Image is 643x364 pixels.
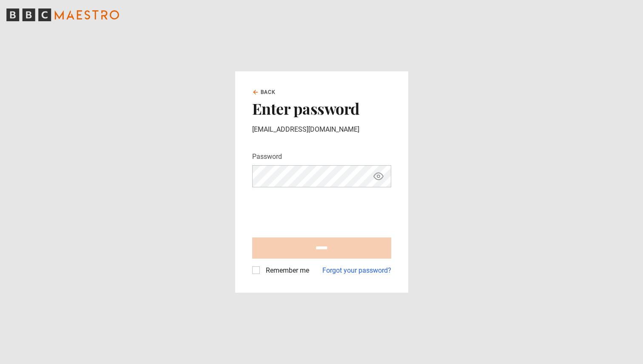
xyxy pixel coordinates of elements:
a: Forgot your password? [322,265,391,276]
a: Back [252,88,276,96]
iframe: reCAPTCHA [252,194,381,227]
label: Remember me [262,265,309,276]
button: Show password [371,169,386,184]
label: Password [252,152,282,162]
p: [EMAIL_ADDRESS][DOMAIN_NAME] [252,124,391,135]
span: Back [261,88,276,96]
svg: BBC Maestro [6,8,119,21]
h2: Enter password [252,99,391,117]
